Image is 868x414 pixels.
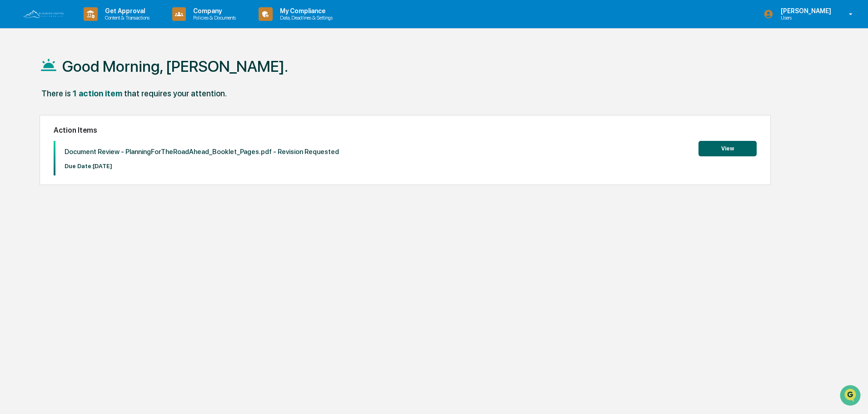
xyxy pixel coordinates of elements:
[9,19,165,34] p: How can we help?
[698,144,757,152] a: View
[22,9,65,19] img: logo
[155,72,165,83] button: Start new chat
[73,89,122,98] div: 1 action item
[98,7,154,15] p: Get Approval
[839,384,863,409] iframe: Open customer support
[62,57,288,75] h1: Good Morning, [PERSON_NAME].
[5,111,62,127] a: 🖐️Preclearance
[18,132,57,141] span: Data Lookup
[90,154,110,161] span: Pylon
[698,141,757,156] button: View
[9,133,16,140] div: 🔎
[18,115,59,124] span: Preclearance
[9,115,16,123] div: 🖐️
[64,154,110,161] a: Powered byPylon
[186,7,240,15] p: Company
[773,15,836,21] p: Users
[75,115,113,124] span: Attestations
[31,70,149,79] div: Start new chat
[273,7,337,15] p: My Compliance
[773,7,836,15] p: [PERSON_NAME]
[54,126,757,135] h2: Action Items
[186,15,240,21] p: Policies & Documents
[98,15,154,21] p: Content & Transactions
[62,111,116,127] a: 🗄️Attestations
[31,79,115,86] div: We're available if you need us!
[5,128,61,145] a: 🔎Data Lookup
[9,70,25,86] img: 1746055101610-c473b297-6a78-478c-a979-82029cc54cd1
[66,115,73,123] div: 🗄️
[124,89,227,98] div: that requires your attention.
[41,89,71,98] div: There is
[65,163,339,170] p: Due Date: [DATE]
[65,148,339,156] p: Document Review - PlanningForTheRoadAhead_Booklet_Pages.pdf - Revision Requested
[273,15,337,21] p: Data, Deadlines & Settings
